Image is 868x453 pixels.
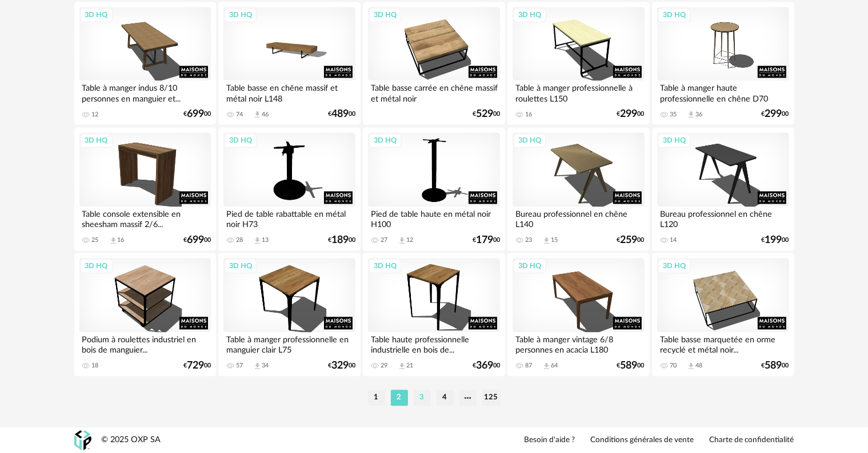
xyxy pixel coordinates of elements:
[621,110,638,118] span: 299
[223,80,355,103] div: Table basse en chêne massif et métal noir L148
[476,236,493,244] span: 179
[236,111,243,119] div: 74
[687,110,695,119] span: Download icon
[765,110,782,118] span: 299
[187,236,204,244] span: 699
[657,80,789,103] div: Table à manger haute professionnelle en chêne D70
[658,133,691,148] div: 3D HQ
[80,133,113,148] div: 3D HQ
[183,236,211,244] div: € 00
[507,2,649,125] a: 3D HQ Table à manger professionnelle à roulettes L150 16 €29900
[710,435,794,446] a: Charte de confidentialité
[398,362,406,370] span: Download icon
[187,110,204,118] span: 699
[670,362,677,370] div: 70
[92,111,99,119] div: 12
[542,362,551,370] span: Download icon
[513,80,644,103] div: Table à manger professionnelle à roulettes L150
[328,362,355,370] div: € 00
[695,362,702,370] div: 48
[218,2,360,125] a: 3D HQ Table basse en chêne massif et métal noir L148 74 Download icon 46 €48900
[621,362,638,370] span: 589
[109,236,118,245] span: Download icon
[762,362,789,370] div: € 00
[223,207,355,229] div: Pied de table rabattable en métal noir H73
[363,127,505,250] a: 3D HQ Pied de table haute en métal noir H100 27 Download icon 12 €17900
[513,258,546,273] div: 3D HQ
[236,362,243,370] div: 57
[525,111,532,119] div: 16
[183,362,211,370] div: € 00
[621,236,638,244] span: 259
[224,133,257,148] div: 3D HQ
[437,390,454,406] li: 4
[617,110,645,118] div: € 00
[183,110,211,118] div: € 00
[92,236,99,244] div: 25
[363,253,505,376] a: 3D HQ Table haute professionnelle industrielle en bois de... 29 Download icon 21 €36900
[406,362,413,370] div: 21
[369,133,402,148] div: 3D HQ
[369,7,402,22] div: 3D HQ
[476,362,493,370] span: 369
[80,7,113,22] div: 3D HQ
[224,7,257,22] div: 3D HQ
[79,207,211,229] div: Table console extensible en sheesham massif 2/6...
[331,110,349,118] span: 489
[591,435,694,446] a: Conditions générales de vente
[414,390,431,406] li: 3
[74,430,91,450] img: OXP
[331,362,349,370] span: 329
[218,127,360,250] a: 3D HQ Pied de table rabattable en métal noir H73 28 Download icon 13 €18900
[687,362,695,370] span: Download icon
[102,435,161,446] div: © 2025 OXP SA
[762,236,789,244] div: € 00
[765,362,782,370] span: 589
[657,332,789,355] div: Table basse marquetée en orme recyclé et métal noir...
[236,236,243,244] div: 28
[762,110,789,118] div: € 00
[118,236,125,244] div: 16
[473,236,500,244] div: € 00
[368,332,499,355] div: Table haute professionnelle industrielle en bois de...
[262,236,269,244] div: 13
[262,362,269,370] div: 34
[368,390,385,406] li: 1
[657,207,789,229] div: Bureau professionnel en chêne L120
[406,236,413,244] div: 12
[74,127,216,250] a: 3D HQ Table console extensible en sheesham massif 2/6... 25 Download icon 16 €69900
[74,2,216,125] a: 3D HQ Table à manger indus 8/10 personnes en manguier et... 12 €69900
[551,236,558,244] div: 15
[79,80,211,103] div: Table à manger indus 8/10 personnes en manguier et...
[363,2,505,125] a: 3D HQ Table basse carrée en chêne massif et métal noir €52900
[92,362,99,370] div: 18
[695,111,702,119] div: 36
[253,236,262,245] span: Download icon
[381,362,387,370] div: 29
[617,236,645,244] div: € 00
[670,111,677,119] div: 35
[513,133,546,148] div: 3D HQ
[262,111,269,119] div: 46
[328,236,355,244] div: € 00
[368,207,499,229] div: Pied de table haute en métal noir H100
[331,236,349,244] span: 189
[525,362,532,370] div: 87
[507,253,649,376] a: 3D HQ Table à manger vintage 6/8 personnes en acacia L180 87 Download icon 64 €58900
[551,362,558,370] div: 64
[617,362,645,370] div: € 00
[223,332,355,355] div: Table à manger professionnelle en manguier clair L75
[224,258,257,273] div: 3D HQ
[473,110,500,118] div: € 00
[542,236,551,245] span: Download icon
[328,110,355,118] div: € 00
[79,332,211,355] div: Podium à roulettes industriel en bois de manguier...
[253,110,262,119] span: Download icon
[507,127,649,250] a: 3D HQ Bureau professionnel en chêne L140 23 Download icon 15 €25900
[513,332,644,355] div: Table à manger vintage 6/8 personnes en acacia L180
[381,236,387,244] div: 27
[80,258,113,273] div: 3D HQ
[187,362,204,370] span: 729
[765,236,782,244] span: 199
[670,236,677,244] div: 14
